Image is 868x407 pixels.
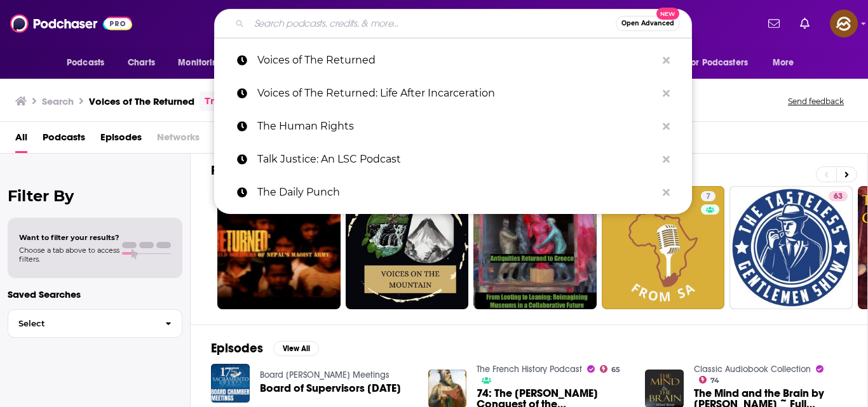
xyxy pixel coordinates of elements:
[257,143,656,176] p: Talk Justice: An LSC Podcast
[257,176,656,209] p: The Daily Punch
[687,54,748,72] span: For Podcasters
[157,127,200,153] span: Networks
[830,10,858,37] img: User Profile
[773,54,794,72] span: More
[100,127,142,153] a: Episodes
[260,383,401,394] a: Board of Supervisors 6/4/25
[10,11,132,36] img: Podchaser - Follow, Share and Rate Podcasts
[178,54,223,72] span: Monitoring
[694,364,811,375] a: Classic Audiobook Collection
[128,54,155,72] span: Charts
[830,10,858,37] span: Logged in as hey85204
[830,10,858,37] button: Show profile menu
[8,319,155,328] span: Select
[58,51,121,75] button: open menu
[211,340,319,356] a: EpisodesView All
[273,341,319,356] button: View All
[8,309,182,338] button: Select
[701,191,715,201] a: 7
[214,9,692,38] div: Search podcasts, credits, & more...
[763,13,785,34] a: Show notifications dropdown
[15,127,27,153] a: All
[214,77,692,110] a: Voices of The Returned: Life After Incarceration
[834,190,843,203] span: 63
[211,364,250,403] img: Board of Supervisors 6/4/25
[260,383,401,394] span: Board of Supervisors [DATE]
[679,51,766,75] button: open menu
[8,288,182,300] p: Saved Searches
[169,51,240,75] button: open menu
[211,163,322,178] a: PodcastsView All
[214,110,692,143] a: The Human Rights
[656,8,679,20] span: New
[764,51,810,75] button: open menu
[89,95,194,107] h3: Voices of The Returned
[784,96,848,107] button: Send feedback
[699,376,719,384] a: 74
[214,143,692,176] a: Talk Justice: An LSC Podcast
[214,44,692,77] a: Voices of The Returned
[19,246,119,264] span: Choose a tab above to access filters.
[706,190,710,203] span: 7
[829,191,848,201] a: 63
[19,233,119,242] span: Want to filter your results?
[43,127,85,153] a: Podcasts
[42,95,74,107] h3: Search
[795,13,815,34] a: Show notifications dropdown
[205,94,297,109] a: Try an exact match
[600,365,620,373] a: 65
[8,187,182,205] h2: Filter By
[611,367,620,373] span: 65
[621,20,674,27] span: Open Advanced
[211,163,266,178] h2: Podcasts
[257,110,656,143] p: The Human Rights
[211,340,263,356] h2: Episodes
[67,54,104,72] span: Podcasts
[710,378,719,384] span: 74
[214,176,692,209] a: The Daily Punch
[616,16,680,31] button: Open AdvancedNew
[257,77,656,110] p: Voices of The Returned: Life After Incarceration
[249,13,616,34] input: Search podcasts, credits, & more...
[260,370,390,380] a: Board Chambers Meetings
[257,44,656,77] p: Voices of The Returned
[119,51,163,75] a: Charts
[729,186,853,309] a: 63
[602,186,725,309] a: 7
[477,364,582,375] a: The French History Podcast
